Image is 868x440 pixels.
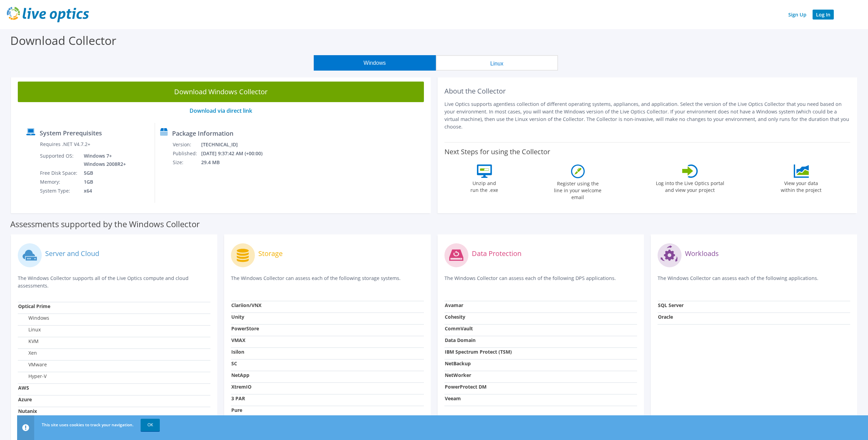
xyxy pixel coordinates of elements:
[10,33,116,48] label: Download Collector
[314,55,436,71] button: Windows
[18,361,47,368] label: VMware
[10,221,200,228] label: Assessments supported by the Windows Collector
[79,178,127,186] td: 1GB
[18,82,424,102] a: Download Windows Collector
[201,149,272,158] td: [DATE] 9:37:42 AM (+00:00)
[231,407,242,413] strong: Pure
[40,151,79,169] td: Supported OS:
[18,350,37,356] label: Xen
[172,140,201,149] td: Version:
[18,315,49,321] label: Windows
[685,250,719,257] label: Workloads
[445,360,471,367] strong: NetBackup
[444,148,550,156] label: Next Steps for using the Collector
[231,372,249,378] strong: NetApp
[201,158,272,167] td: 29.4 MB
[45,250,99,257] label: Server and Cloud
[444,100,851,131] p: Live Optics supports agentless collection of different operating systems, appliances, and applica...
[40,141,90,148] label: Requires .NET V4.7.2+
[18,274,210,290] p: The Windows Collector supports all of the Live Optics compute and cloud assessments.
[785,10,810,20] a: Sign Up
[656,178,725,194] label: Log into the Live Optics portal and view your project
[231,395,245,402] strong: 3 PAR
[444,87,851,95] h2: About the Collector
[445,302,463,308] strong: Avamar
[40,186,79,195] td: System Type:
[18,384,29,391] strong: AWS
[18,396,32,403] strong: Azure
[18,373,47,380] label: Hyper-V
[231,325,259,332] strong: PowerStore
[231,360,237,367] strong: SC
[172,158,201,167] td: Size:
[472,250,521,257] label: Data Protection
[445,349,512,355] strong: IBM Spectrum Protect (TSM)
[18,303,50,309] strong: Optical Prime
[445,372,471,378] strong: NetWorker
[231,302,261,308] strong: Clariion/VNX
[658,302,684,308] strong: SQL Server
[445,395,461,402] strong: Veeam
[445,337,476,343] strong: Data Domain
[18,326,41,333] label: Linux
[777,178,826,194] label: View your data within the project
[79,151,127,169] td: Windows 7+ Windows 2008R2+
[42,422,133,428] span: This site uses cookies to track your navigation.
[79,169,127,178] td: 5GB
[40,130,102,136] label: System Prerequisites
[231,274,424,289] p: The Windows Collector can assess each of the following storage systems.
[7,7,89,22] img: live_optics_svg.svg
[172,130,233,137] label: Package Information
[18,338,39,345] label: KVM
[231,349,244,355] strong: Isilon
[201,140,272,149] td: [TECHNICAL_ID]
[172,149,201,158] td: Published:
[469,178,500,194] label: Unzip and run the .exe
[658,314,673,320] strong: Oracle
[18,408,37,414] strong: Nutanix
[231,337,245,343] strong: VMAX
[79,186,127,195] td: x64
[231,314,244,320] strong: Unity
[190,107,252,114] a: Download via direct link
[552,178,604,201] label: Register using the line in your welcome email
[444,274,637,289] p: The Windows Collector can assess each of the following DPS applications.
[445,314,465,320] strong: Cohesity
[40,178,79,186] td: Memory:
[231,383,251,390] strong: XtremIO
[141,419,160,431] a: OK
[813,10,834,20] a: Log In
[436,55,558,71] button: Linux
[40,169,79,178] td: Free Disk Space:
[658,274,850,289] p: The Windows Collector can assess each of the following applications.
[258,250,283,257] label: Storage
[445,383,487,390] strong: PowerProtect DM
[445,325,473,332] strong: CommVault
